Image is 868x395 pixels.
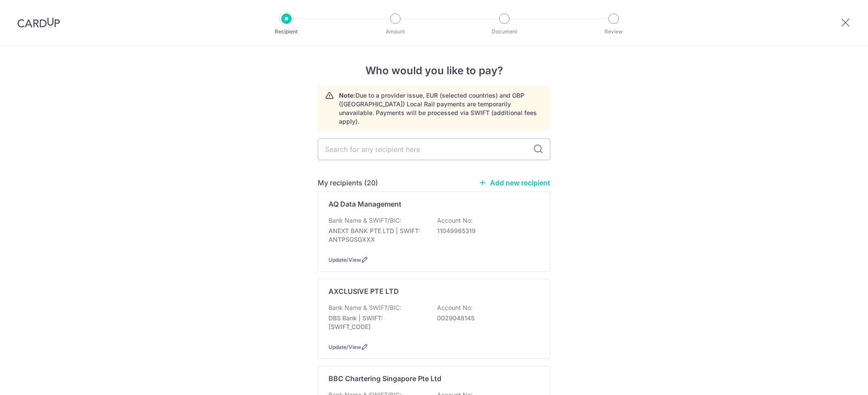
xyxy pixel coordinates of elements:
p: Recipient [254,27,319,36]
p: Bank Name & SWIFT/BIC: [329,303,401,312]
p: 11049965319 [437,227,534,235]
a: Add new recipient [479,178,550,187]
img: CardUp [17,17,60,28]
p: DBS Bank | SWIFT: [SWIFT_CODE] [329,314,426,331]
p: Account No: [437,216,473,225]
h4: Who would you like to pay? [318,63,550,79]
a: Update/View [329,257,361,263]
p: AXCLUSIVE PTE LTD [329,286,399,296]
input: Search for any recipient here [318,138,550,160]
p: Amount [363,27,427,36]
p: Bank Name & SWIFT/BIC: [329,216,401,225]
p: ANEXT BANK PTE LTD | SWIFT: ANTPSGSGXXX [329,227,426,244]
p: Document [472,27,536,36]
p: AQ Data Management [329,199,401,209]
p: 0029048145 [437,314,534,323]
iframe: Opens a widget where you can find more information [813,369,859,391]
h5: My recipients (20) [318,178,378,188]
p: BBC Chartering Singapore Pte Ltd [329,373,441,384]
p: Due to a provider issue, EUR (selected countries) and GBP ([GEOGRAPHIC_DATA]) Local Rail payments... [339,91,543,126]
p: Account No: [437,303,473,312]
strong: Note: [339,92,355,99]
p: Review [582,27,646,36]
a: Update/View [329,344,361,350]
